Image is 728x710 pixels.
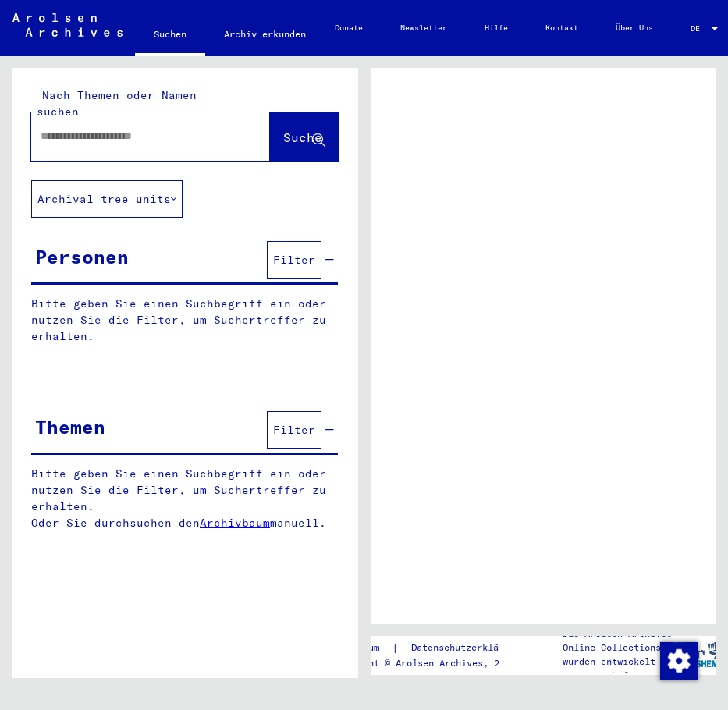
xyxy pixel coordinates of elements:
mat-label: Nach Themen oder Namen suchen [37,88,197,119]
p: wurden entwickelt in Partnerschaft mit [563,655,673,683]
div: Themen [35,413,105,441]
a: Newsletter [382,9,466,47]
div: Personen [35,243,129,271]
div: Zustimmung ändern [659,641,697,679]
span: Filter [273,423,315,437]
a: Archivbaum [200,516,270,530]
a: Suchen [135,16,205,56]
span: Suche [283,130,322,145]
p: Bitte geben Sie einen Suchbegriff ein oder nutzen Sie die Filter, um Suchertreffer zu erhalten. [31,296,338,345]
p: Bitte geben Sie einen Suchbegriff ein oder nutzen Sie die Filter, um Suchertreffer zu erhalten. O... [31,466,339,531]
p: Copyright © Arolsen Archives, 2021 [330,656,539,670]
button: Suche [270,112,339,161]
button: Filter [267,241,321,279]
p: Die Arolsen Archives Online-Collections [563,627,673,655]
img: Arolsen_neg.svg [12,13,123,37]
a: Über Uns [597,9,672,47]
span: DE [691,24,708,33]
a: Datenschutzerklärung [399,640,539,656]
span: Filter [273,253,315,267]
a: Kontakt [527,9,597,47]
button: Filter [267,411,321,449]
a: Archiv erkunden [205,16,325,53]
a: Donate [316,9,382,47]
div: | [330,640,539,656]
a: Hilfe [466,9,527,47]
button: Archival tree units [31,180,183,218]
img: Zustimmung ändern [660,642,698,680]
